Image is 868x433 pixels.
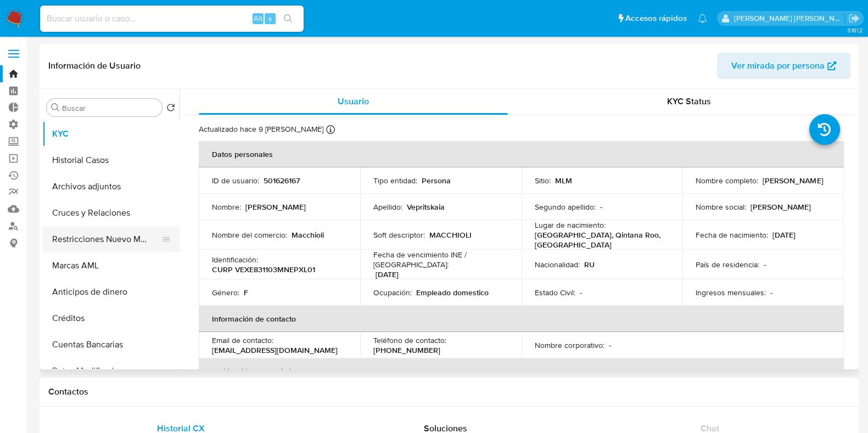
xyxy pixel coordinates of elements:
p: Estado Civil : [535,288,575,297]
p: Fecha de vencimiento INE / [GEOGRAPHIC_DATA] : [373,250,508,269]
p: Empleado domestico [416,288,489,297]
p: Nombre : [212,202,241,212]
p: - [580,288,582,297]
button: Ver mirada por persona [717,53,850,79]
th: Datos personales [199,141,844,167]
p: [PERSON_NAME] [763,176,823,185]
button: Buscar [51,103,60,112]
h1: Información de Usuario [48,60,141,71]
button: Archivos adjuntos [42,173,180,200]
p: - [770,288,772,297]
p: Nombre corporativo : [535,340,604,350]
p: Ingresos mensuales : [696,288,766,297]
p: Segundo apellido : [535,202,596,212]
p: [PERSON_NAME] [751,202,811,212]
button: Datos Modificados [42,358,180,384]
p: Género : [212,288,239,297]
button: Cuentas Bancarias [42,331,180,358]
p: 501626167 [264,176,300,185]
a: Salir [848,13,860,24]
p: Vepritskaia [407,202,445,212]
span: Alt [254,13,262,24]
p: RU [584,260,595,269]
p: MACCHIOLI [429,230,472,240]
input: Buscar usuario o caso... [40,12,304,26]
button: Créditos [42,305,180,331]
p: Sitio : [535,176,551,185]
span: Accesos rápidos [625,13,687,24]
p: Nombre social : [696,202,746,212]
p: [PHONE_NUMBER] [373,345,440,355]
p: Nombre del comercio : [212,230,287,240]
h1: Contactos [48,386,850,397]
p: Macchioli [292,230,324,240]
p: Nombre completo : [696,176,758,185]
p: Lugar de nacimiento : [535,220,606,230]
p: Tipo entidad : [373,176,417,185]
p: ID de usuario : [212,176,259,185]
p: Actualizado hace 9 [PERSON_NAME] [199,124,323,134]
button: Marcas AML [42,252,180,279]
input: Buscar [62,103,158,113]
button: Cruces y Relaciones [42,200,180,226]
p: MLM [555,176,572,185]
span: Ver mirada por persona [731,53,825,79]
button: Volver al orden por defecto [166,103,175,115]
p: Persona [422,176,451,185]
p: Fecha de nacimiento : [696,230,768,240]
button: KYC [42,121,180,147]
p: Teléfono de contacto : [373,335,446,345]
p: [PERSON_NAME] [245,202,306,212]
p: [DATE] [376,269,399,279]
p: Nacionalidad : [535,260,580,269]
p: - [764,260,766,269]
p: - [600,202,602,212]
p: País de residencia : [696,260,759,269]
p: [GEOGRAPHIC_DATA], Qintana Roo, [GEOGRAPHIC_DATA] [535,230,665,250]
p: daniela.lagunesrodriguez@mercadolibre.com.mx [734,13,845,24]
th: Información de contacto [199,306,844,332]
span: s [268,13,272,24]
span: KYC Status [667,95,711,108]
p: Apellido : [373,202,402,212]
button: Restricciones Nuevo Mundo [42,226,171,252]
p: CURP VEXE831103MNEPXL01 [212,265,315,274]
p: [EMAIL_ADDRESS][DOMAIN_NAME] [212,345,338,355]
a: Notificaciones [698,14,707,23]
button: Anticipos de dinero [42,279,180,305]
p: Identificación : [212,255,258,265]
p: Email de contacto : [212,335,273,345]
span: Usuario [338,95,369,108]
p: Soft descriptor : [373,230,425,240]
button: Historial Casos [42,147,180,173]
p: F [244,288,248,297]
p: - [609,340,611,350]
p: [DATE] [772,230,796,240]
button: search-icon [277,11,299,26]
th: Verificación y cumplimiento [199,358,844,385]
p: Ocupación : [373,288,412,297]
